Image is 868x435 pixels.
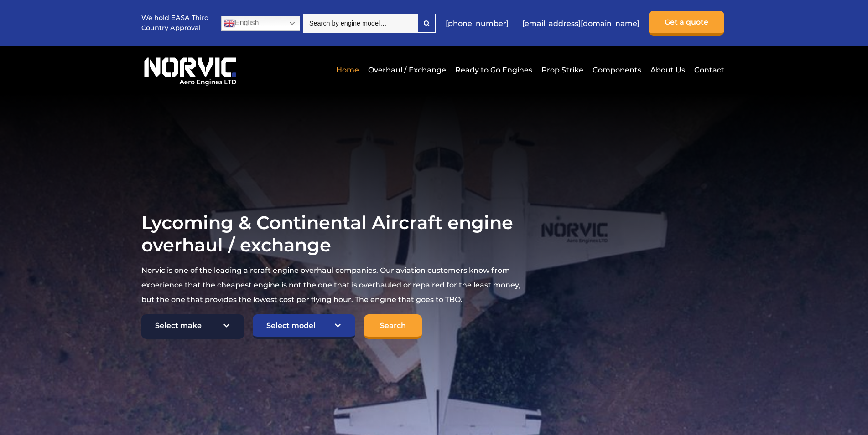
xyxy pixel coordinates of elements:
[334,59,361,81] a: Home
[141,53,239,86] img: Norvic Aero Engines logo
[221,16,300,31] a: English
[141,211,522,256] h1: Lycoming & Continental Aircraft engine overhaul / exchange
[366,59,448,81] a: Overhaul / Exchange
[141,13,210,33] p: We hold EASA Third Country Approval
[303,14,418,33] input: Search by engine model…
[441,12,513,35] a: [PHONE_NUMBER]
[649,11,724,36] a: Get a quote
[141,263,522,307] p: Norvic is one of the leading aircraft engine overhaul companies. Our aviation customers know from...
[224,18,235,29] img: en
[364,314,422,339] input: Search
[518,12,644,35] a: [EMAIL_ADDRESS][DOMAIN_NAME]
[453,59,535,81] a: Ready to Go Engines
[692,59,724,81] a: Contact
[648,59,687,81] a: About Us
[590,59,644,81] a: Components
[539,59,586,81] a: Prop Strike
